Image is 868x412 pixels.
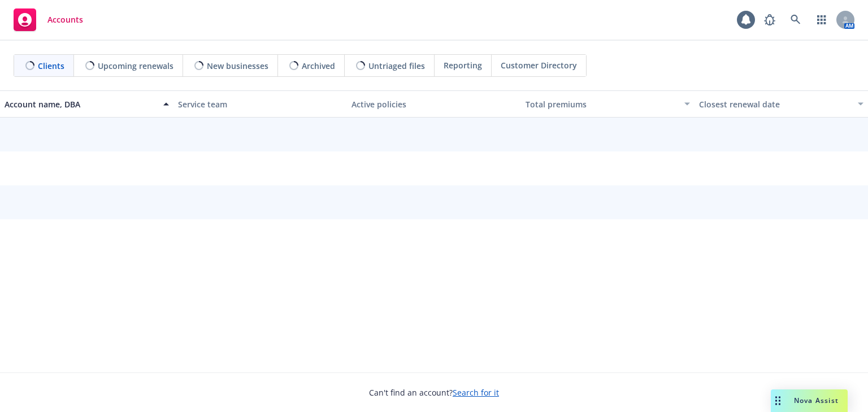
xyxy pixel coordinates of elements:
a: Switch app [810,8,833,31]
button: Nova Assist [771,389,848,412]
div: Closest renewal date [699,98,851,110]
span: Clients [38,60,64,72]
span: Archived [302,60,335,72]
a: Search [784,8,807,31]
a: Accounts [9,4,88,36]
span: New businesses [207,60,268,72]
div: Total premiums [526,98,678,110]
a: Search for it [453,387,499,398]
span: Nova Assist [794,396,839,405]
a: Report a Bug [758,8,781,31]
span: Customer Directory [501,59,577,71]
div: Account name, DBA [5,98,157,110]
span: Accounts [47,15,83,24]
div: Drag to move [771,389,785,412]
span: Untriaged files [368,60,425,72]
button: Total premiums [521,90,695,118]
div: Service team [178,98,342,110]
button: Service team [173,90,347,118]
button: Active policies [347,90,520,118]
button: Closest renewal date [695,90,868,118]
span: Can't find an account? [369,387,499,398]
span: Upcoming renewals [98,60,173,72]
div: Active policies [351,98,516,110]
span: Reporting [444,59,482,71]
